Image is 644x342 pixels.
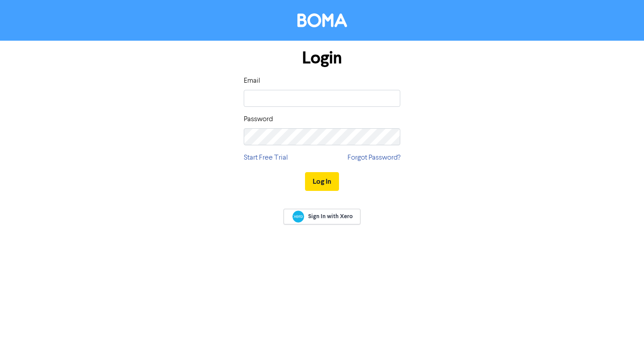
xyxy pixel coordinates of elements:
[244,76,260,86] label: Email
[305,172,339,191] button: Log In
[244,48,400,68] h1: Login
[308,212,353,220] span: Sign In with Xero
[292,211,304,223] img: Xero logo
[284,209,360,224] a: Sign In with Xero
[244,114,273,125] label: Password
[244,152,288,163] a: Start Free Trial
[297,13,347,27] img: BOMA Logo
[347,152,400,163] a: Forgot Password?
